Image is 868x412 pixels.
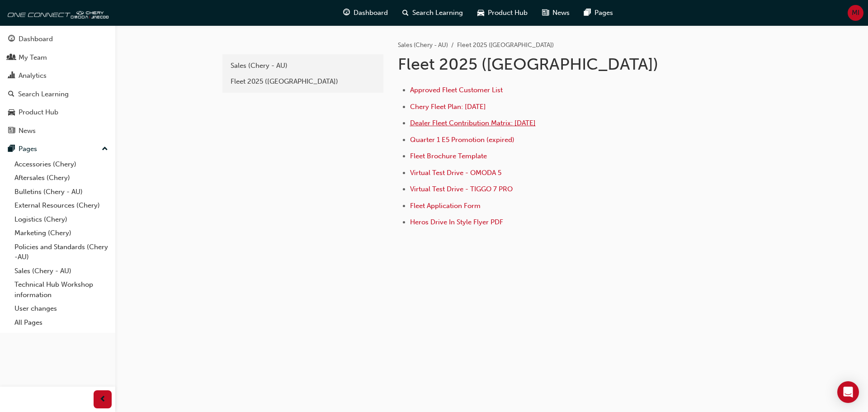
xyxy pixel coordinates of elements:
[11,240,112,264] a: Policies and Standards (Chery -AU)
[19,34,53,44] div: Dashboard
[410,169,501,177] a: Virtual Test Drive - OMODA 5
[410,218,503,226] a: Heros Drive In Style Flyer PDF
[410,103,486,111] a: Chery Fleet Plan: [DATE]
[594,8,613,18] span: Pages
[11,185,112,199] a: Bulletins (Chery - AU)
[848,5,863,21] button: MI
[8,109,15,117] span: car-icon
[19,144,37,154] div: Pages
[11,278,112,302] a: Technical Hub Workshop information
[4,104,112,121] a: Product Hub
[11,213,112,227] a: Logistics (Chery)
[410,136,514,144] a: Quarter 1 E5 Promotion (expired)
[577,4,620,22] a: pages-iconPages
[99,394,106,405] span: prev-icon
[410,202,481,210] a: Fleet Application Form
[11,264,112,278] a: Sales (Chery - AU)
[4,67,112,84] a: Analytics
[410,152,487,160] a: Fleet Brochure Template
[395,4,470,22] a: search-iconSearch Learning
[8,35,15,43] span: guage-icon
[19,71,47,81] div: Analytics
[231,76,375,87] div: Fleet 2025 ([GEOGRAPHIC_DATA])
[852,8,859,18] span: MI
[535,4,577,22] a: news-iconNews
[19,126,36,136] div: News
[354,8,388,18] span: Dashboard
[231,61,375,71] div: Sales (Chery - AU)
[11,157,112,171] a: Accessories (Chery)
[5,4,108,22] img: oneconnect
[8,127,15,135] span: news-icon
[8,145,15,153] span: pages-icon
[4,141,112,157] button: Pages
[398,54,694,74] h1: Fleet 2025 ([GEOGRAPHIC_DATA])
[226,58,380,74] a: Sales (Chery - AU)
[336,4,395,22] a: guage-iconDashboard
[19,52,47,63] div: My Team
[8,90,14,99] span: search-icon
[542,7,549,19] span: news-icon
[11,316,112,330] a: All Pages
[410,86,503,94] a: Approved Fleet Customer List
[8,72,15,80] span: chart-icon
[11,171,112,185] a: Aftersales (Chery)
[11,226,112,240] a: Marketing (Chery)
[4,86,112,103] a: Search Learning
[584,7,591,19] span: pages-icon
[11,302,112,316] a: User changes
[343,7,350,19] span: guage-icon
[412,8,463,18] span: Search Learning
[410,185,513,193] a: Virtual Test Drive - TIGGO 7 PRO
[402,7,409,19] span: search-icon
[4,31,112,47] a: Dashboard
[4,123,112,139] a: News
[837,381,859,403] div: Open Intercom Messenger
[19,107,58,118] div: Product Hub
[226,74,380,90] a: Fleet 2025 ([GEOGRAPHIC_DATA])
[4,49,112,66] a: My Team
[11,199,112,213] a: External Resources (Chery)
[398,41,448,49] a: Sales (Chery - AU)
[552,8,570,18] span: News
[102,143,108,155] span: up-icon
[4,29,112,141] button: DashboardMy TeamAnalyticsSearch LearningProduct HubNews
[18,89,69,99] div: Search Learning
[8,54,15,62] span: people-icon
[410,119,536,127] a: Dealer Fleet Contribution Matrix: [DATE]
[457,40,554,51] li: Fleet 2025 ([GEOGRAPHIC_DATA])
[470,4,535,22] a: car-iconProduct Hub
[488,8,528,18] span: Product Hub
[477,7,484,19] span: car-icon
